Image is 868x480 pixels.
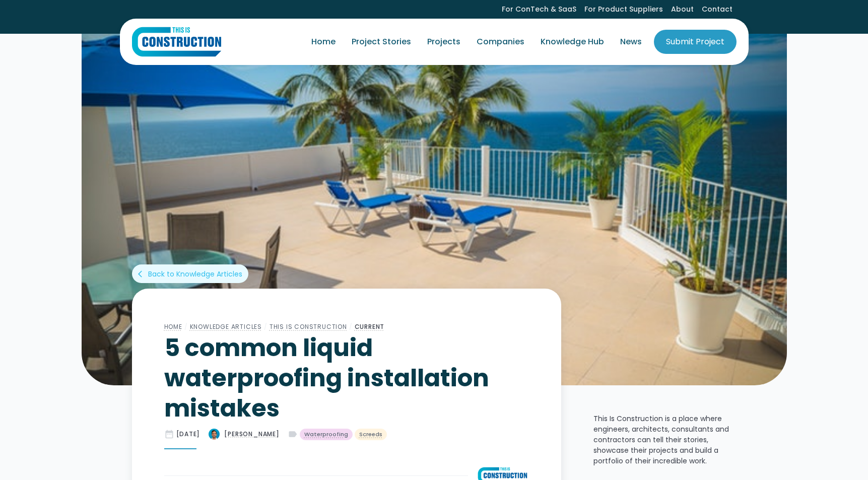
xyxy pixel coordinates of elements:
[344,28,419,56] a: Project Stories
[419,28,469,56] a: Projects
[164,322,182,331] a: Home
[593,414,737,466] p: This Is Construction is a place where engineers, architects, consultants and contractors can tell...
[288,429,298,439] div: label
[132,264,248,283] a: arrow_back_iosBack to Knowledge Articles
[208,428,220,440] img: 5 common liquid waterproofing installation mistakes
[132,27,221,57] a: home
[132,27,221,57] img: This Is Construction Logo
[359,430,382,439] div: Screeds
[355,429,387,441] a: Screeds
[666,36,724,48] div: Submit Project
[82,33,787,385] img: 5 common liquid waterproofing installation mistakes
[347,321,355,333] div: /
[176,430,201,439] div: [DATE]
[262,321,270,333] div: /
[164,429,174,439] div: date_range
[208,428,279,440] a: [PERSON_NAME]
[355,322,385,331] a: Current
[304,430,348,439] div: Waterproofing
[138,269,146,279] div: arrow_back_ios
[224,430,279,439] div: [PERSON_NAME]
[303,28,344,56] a: Home
[612,28,650,56] a: News
[654,30,737,54] a: Submit Project
[148,269,242,279] div: Back to Knowledge Articles
[532,28,612,56] a: Knowledge Hub
[469,28,532,56] a: Companies
[300,429,353,441] a: Waterproofing
[190,322,262,331] a: Knowledge Articles
[182,321,190,333] div: /
[164,333,529,424] h1: 5 common liquid waterproofing installation mistakes
[270,322,347,331] a: This Is Construction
